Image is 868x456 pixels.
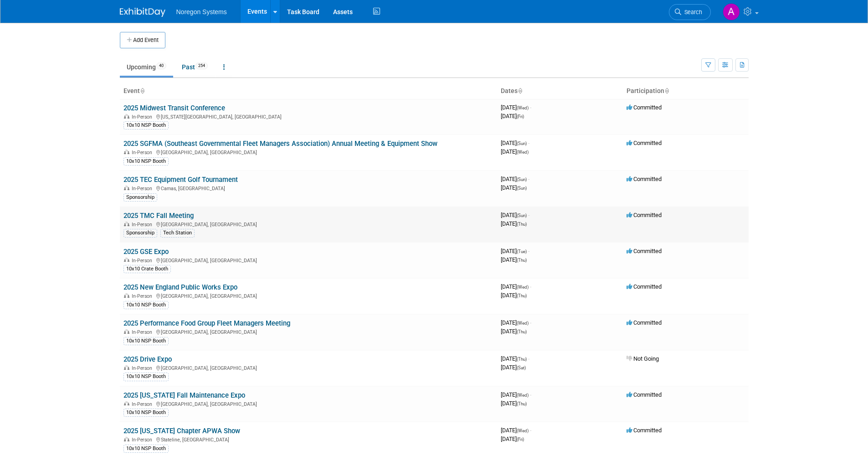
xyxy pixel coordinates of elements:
span: [DATE] [501,427,531,434]
th: Event [120,83,497,99]
div: [GEOGRAPHIC_DATA], [GEOGRAPHIC_DATA] [123,328,493,335]
a: Sort by Event Name [140,87,144,94]
a: Sort by Start Date [518,87,522,94]
span: [DATE] [501,364,526,371]
span: (Wed) [517,105,529,110]
span: - [528,355,529,362]
div: 10x10 NSP Booth [123,337,169,345]
span: (Sun) [517,177,527,182]
span: (Fri) [517,114,524,119]
span: - [530,427,531,434]
span: (Wed) [517,428,529,433]
div: Tech Station [160,229,195,237]
a: 2025 SGFMA (Southeast Governmental Fleet Managers Association) Annual Meeting & Equipment Show [123,140,437,148]
span: - [530,391,531,398]
span: (Sun) [517,186,527,191]
div: 10x10 NSP Booth [123,373,169,381]
span: Committed [627,427,662,434]
span: [DATE] [501,212,529,218]
span: Committed [627,248,662,254]
span: Committed [627,104,662,111]
div: 10x10 NSP Booth [123,445,169,453]
a: 2025 Midwest Transit Conference [123,104,225,112]
span: (Wed) [517,321,529,326]
span: (Sun) [517,141,527,146]
img: In-Person Event [124,329,129,334]
th: Dates [497,83,623,99]
div: [US_STATE][GEOGRAPHIC_DATA], [GEOGRAPHIC_DATA] [123,113,493,120]
div: [GEOGRAPHIC_DATA], [GEOGRAPHIC_DATA] [123,292,493,299]
img: ExhibitDay [120,8,165,17]
span: [DATE] [501,148,529,155]
span: [DATE] [501,104,531,111]
span: 40 [156,62,166,69]
span: [DATE] [501,391,531,398]
div: 10x10 Crate Booth [123,265,171,273]
div: Sponsorship [123,193,157,202]
span: (Thu) [517,293,527,298]
span: (Wed) [517,285,529,290]
span: In-Person [132,365,155,371]
span: (Thu) [517,401,527,406]
span: [DATE] [501,256,527,263]
span: (Thu) [517,222,527,227]
span: (Thu) [517,258,527,263]
span: - [528,176,529,182]
span: (Tue) [517,249,527,254]
a: 2025 GSE Expo [123,248,169,256]
span: - [530,104,531,111]
span: [DATE] [501,328,527,335]
span: [DATE] [501,140,529,146]
img: In-Person Event [124,401,129,406]
a: 2025 TEC Equipment Golf Tournament [123,176,238,184]
div: 10x10 NSP Booth [123,121,169,130]
img: Ali Connell [723,3,740,21]
span: [DATE] [501,435,524,442]
span: Search [681,9,702,16]
span: [DATE] [501,400,527,407]
span: In-Person [132,114,155,120]
a: 2025 [US_STATE] Chapter APWA Show [123,427,240,435]
span: Committed [627,176,662,182]
a: Past254 [175,58,215,76]
div: [GEOGRAPHIC_DATA], [GEOGRAPHIC_DATA] [123,256,493,264]
span: [DATE] [501,176,529,182]
div: 10x10 NSP Booth [123,409,169,417]
span: Committed [627,140,662,146]
a: 2025 New England Public Works Expo [123,283,237,291]
button: Add Event [120,32,165,48]
span: - [530,283,531,290]
span: [DATE] [501,319,531,326]
span: Committed [627,283,662,290]
div: [GEOGRAPHIC_DATA], [GEOGRAPHIC_DATA] [123,364,493,371]
th: Participation [623,83,749,99]
img: In-Person Event [124,258,129,262]
img: In-Person Event [124,365,129,370]
a: 2025 Performance Food Group Fleet Managers Meeting [123,319,290,327]
span: In-Person [132,293,155,299]
div: [GEOGRAPHIC_DATA], [GEOGRAPHIC_DATA] [123,400,493,407]
span: Noregon Systems [176,8,227,16]
span: In-Person [132,222,155,228]
span: (Wed) [517,393,529,398]
span: (Wed) [517,150,529,155]
span: [DATE] [501,283,531,290]
a: 2025 [US_STATE] Fall Maintenance Expo [123,391,245,399]
img: In-Person Event [124,114,129,119]
span: In-Person [132,437,155,443]
span: (Thu) [517,329,527,334]
span: In-Person [132,150,155,155]
span: In-Person [132,401,155,407]
span: [DATE] [501,292,527,299]
span: - [528,212,529,218]
span: - [528,248,529,254]
div: Stateline, [GEOGRAPHIC_DATA] [123,435,493,443]
span: [DATE] [501,248,529,254]
span: 254 [195,62,208,69]
span: (Fri) [517,437,524,442]
span: (Thu) [517,357,527,362]
span: [DATE] [501,220,527,227]
div: 10x10 NSP Booth [123,301,169,309]
div: Camas, [GEOGRAPHIC_DATA] [123,184,493,192]
span: (Sat) [517,365,526,370]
